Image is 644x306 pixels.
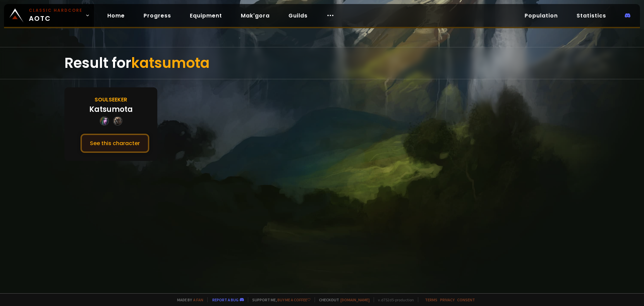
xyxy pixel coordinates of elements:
[440,297,454,302] a: Privacy
[283,9,313,23] a: Guilds
[193,297,203,302] a: a fan
[235,9,275,23] a: Mak'gora
[277,297,311,302] a: Buy me a coffee
[4,4,94,27] a: Classic HardcoreAOTC
[425,297,437,302] a: Terms
[374,297,414,302] span: v. d752d5 - production
[519,9,563,23] a: Population
[138,9,176,23] a: Progress
[184,9,227,23] a: Equipment
[80,134,149,153] button: See this character
[89,104,133,115] div: Katsumota
[64,47,580,79] div: Result for
[248,297,311,302] span: Support me,
[131,53,210,73] span: katsumota
[95,95,127,104] div: Soulseeker
[29,7,83,24] span: AOTC
[457,297,475,302] a: Consent
[102,9,130,23] a: Home
[29,7,83,13] small: Classic Hardcore
[571,9,611,23] a: Statistics
[315,297,370,302] span: Checkout
[173,297,203,302] span: Made by
[340,297,370,302] a: [DOMAIN_NAME]
[212,297,238,302] a: Report a bug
